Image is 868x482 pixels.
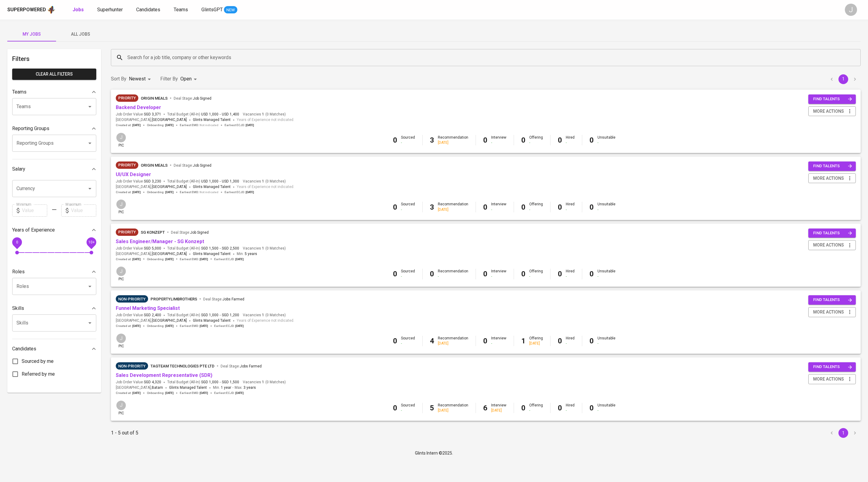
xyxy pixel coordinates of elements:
[235,385,256,390] span: Max.
[220,112,221,117] span: -
[22,358,54,365] span: Sourced by me
[180,190,218,194] span: Earliest EMD :
[813,163,852,170] span: find talents
[165,257,174,261] span: [DATE]
[86,184,94,193] button: Open
[12,163,96,175] div: Salary
[521,337,526,345] b: 1
[393,270,397,278] b: 0
[483,136,487,144] b: 0
[193,318,231,323] span: Glints Managed Talent
[214,257,244,261] span: Earliest ECJD :
[438,269,468,279] div: Recommendation
[261,313,264,318] span: 1
[243,179,286,184] span: Vacancies ( 0 Matches )
[167,179,239,184] span: Total Budget (All-In)
[147,257,174,261] span: Onboarding :
[116,318,187,324] span: [GEOGRAPHIC_DATA] ,
[141,96,168,101] span: Origin Meals
[147,324,174,328] span: Onboarding :
[222,297,244,301] span: Jobs Farmed
[261,246,264,251] span: 1
[597,140,615,145] div: -
[116,184,187,190] span: [GEOGRAPHIC_DATA] ,
[491,336,506,346] div: Interview
[491,135,506,145] div: Interview
[235,324,244,328] span: [DATE]
[203,297,244,301] span: Deal Stage :
[597,207,615,212] div: -
[590,270,594,278] b: 0
[393,337,397,345] b: 0
[12,125,49,132] p: Reporting Groups
[221,364,262,368] span: Deal Stage :
[180,257,208,261] span: Earliest EMD :
[225,123,254,127] span: Earliest ECJD :
[597,202,615,212] div: Unsuitable
[12,165,25,173] p: Salary
[529,336,543,346] div: Offering
[201,179,218,184] span: USD 1,000
[12,345,36,353] p: Candidates
[116,105,161,110] a: Backend Developer
[261,179,264,184] span: 1
[17,70,91,78] span: Clear All filters
[116,117,187,123] span: [GEOGRAPHIC_DATA] ,
[141,230,165,235] span: SG Konzept
[116,362,148,370] div: Sufficient Talents in Pipeline
[116,257,141,261] span: Created at :
[12,224,96,236] div: Years of Experience
[193,96,211,101] span: Job Signed
[597,274,615,279] div: -
[401,336,415,346] div: Sourced
[116,190,141,194] span: Created at :
[165,123,174,127] span: [DATE]
[7,5,55,14] a: Superpoweredapp logo
[116,94,138,102] div: New Job received from Demand Team
[401,274,415,279] div: -
[237,184,294,190] span: Years of Experience not indicated.
[401,140,415,145] div: -
[174,96,211,101] span: Deal Stage :
[597,341,615,346] div: -
[813,375,844,383] span: more actions
[558,337,562,345] b: 0
[73,6,85,14] a: Jobs
[86,139,94,147] button: Open
[590,203,594,211] b: 0
[116,305,180,311] a: Funnel Marketing Specialist
[566,274,575,279] div: -
[393,203,397,211] b: 0
[116,372,212,378] a: Sales Development Representative (SDR)
[838,74,848,84] button: page 1
[222,313,239,318] span: SGD 1,200
[438,140,468,145] div: [DATE]
[144,246,161,251] span: SGD 5,000
[193,118,231,122] span: Glints Managed Talent
[12,88,27,96] p: Teams
[132,123,141,127] span: [DATE]
[12,54,96,64] h6: Filters
[167,380,239,385] span: Total Budget (All-In)
[401,202,415,212] div: Sourced
[200,123,218,127] span: Not indicated
[491,140,506,145] div: -
[132,324,141,328] span: [DATE]
[200,257,208,261] span: [DATE]
[141,163,168,168] span: Origin Meals
[235,391,244,395] span: [DATE]
[47,5,55,14] img: app logo
[129,73,153,85] div: Newest
[116,161,138,169] div: New Job received from Demand Team
[180,123,218,127] span: Earliest EMD :
[401,269,415,279] div: Sourced
[193,185,231,189] span: Glints Managed Talent
[401,207,415,212] div: -
[213,385,231,390] span: Min.
[116,400,126,416] div: pic
[491,269,506,279] div: Interview
[116,179,161,184] span: Job Order Value
[220,380,221,385] span: -
[12,266,96,278] div: Roles
[808,173,856,183] button: more actions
